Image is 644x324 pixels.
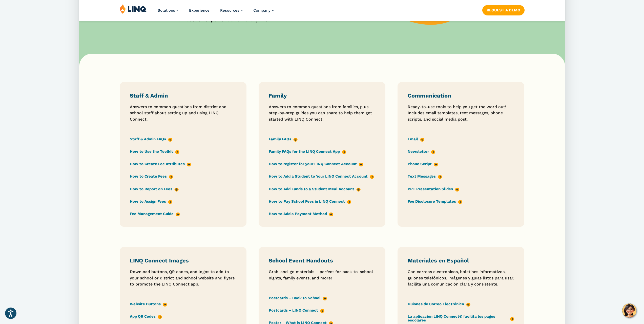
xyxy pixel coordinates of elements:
[253,8,274,13] a: Company
[408,104,514,122] p: Ready-to-use tools to help you get the word out! Includes email templates, text messages, phone s...
[158,8,178,13] a: Solutions
[130,301,167,307] a: Website Buttons
[269,149,346,154] a: Family FAQs for the LINQ Connect App
[269,211,333,217] a: How to Add a Payment Method
[269,92,375,99] h3: Family
[130,104,236,122] p: Answers to common questions from district and school staff about setting up and using LINQ Connect.
[269,136,298,142] a: Family FAQs
[408,174,442,179] a: Text Messages
[408,92,514,99] h3: Communication
[408,314,514,323] a: La aplicación LINQ Connect® facilita los pagos escolares
[130,174,173,179] a: How to Create Fees
[408,186,459,192] a: PPT Presentation Slides
[408,269,514,287] p: Con correos electrónicos, boletines informativos, guiones telefónicos, imágenes y guías listos pa...
[130,314,162,319] a: App QR Codes
[130,92,236,99] h3: Staff & Admin
[130,136,172,142] a: Staff & Admin FAQs
[220,8,239,13] span: Resources
[482,4,524,15] nav: Button Navigation
[158,8,175,13] span: Solutions
[622,303,636,318] button: Hello, have a question? Let’s chat.
[189,8,210,13] a: Experience
[269,308,324,313] a: Postcards – LINQ Connect
[269,104,375,122] p: Answers to common questions from families, plus step-by-step guides you can share to help them ge...
[408,161,438,167] a: Phone Script
[269,269,375,281] p: Grab-and-go materials – perfect for back-to-school nights, family events, and more!
[408,136,424,142] a: Email
[408,257,514,264] h3: Materiales en Español
[253,8,271,13] span: Company
[130,257,236,264] h3: LINQ Connect Images
[130,149,179,154] a: How to Use the Toolkit
[130,199,172,204] a: How to Assign Fees
[482,5,524,15] a: Request a Demo
[269,161,363,167] a: How to register for your LINQ Connect Account
[130,186,179,192] a: How to Report on Fees
[408,149,435,154] a: Newsletter
[269,174,374,179] a: How to Add a Student to Your LINQ Connect Account
[130,211,180,217] a: Fee Management Guide
[408,301,470,307] a: Guiones de Correo Electrónico
[269,295,327,301] a: Postcards – Back to School
[158,4,274,21] nav: Primary Navigation
[269,186,361,192] a: How to Add Funds to a Student Meal Account
[269,257,375,264] h3: School Event Handouts
[120,4,147,14] img: LINQ | K‑12 Software
[408,199,462,204] a: Fee Disclosure Templates
[220,8,243,13] a: Resources
[130,269,236,287] p: Download buttons, QR codes, and logos to add to your school or district and school website and fl...
[269,199,351,204] a: How to Pay School Fees in LINQ Connect
[130,161,191,167] a: How to Create Fee Attributes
